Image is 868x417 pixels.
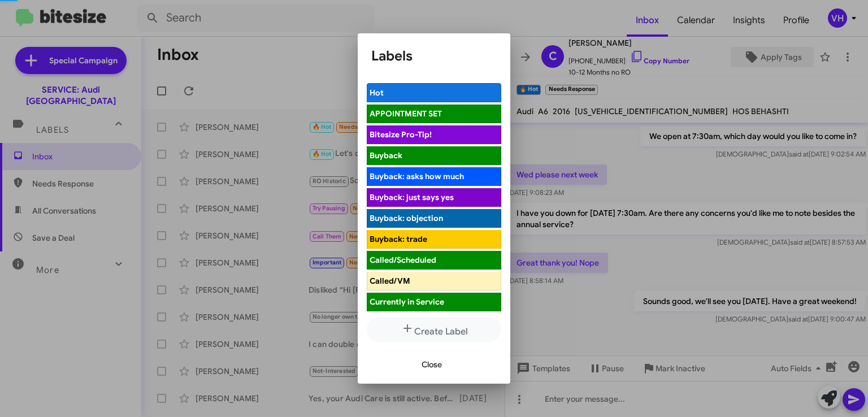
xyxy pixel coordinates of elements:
h1: Labels [371,47,497,65]
button: Create Label [367,317,501,342]
span: Called/VM [370,276,410,286]
span: APPOINTMENT SET [370,108,442,119]
span: Close [422,354,442,375]
span: Called/Scheduled [370,255,436,265]
span: Hot [370,88,384,98]
span: Buyback: just says yes [370,192,454,202]
span: Bitesize Pro-Tip! [370,129,432,140]
span: Buyback: objection [370,213,443,223]
span: Buyback: asks how much [370,171,464,181]
span: Currently in Service [370,297,444,307]
button: Close [413,354,451,375]
span: Buyback [370,150,402,160]
span: Buyback: trade [370,234,427,244]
